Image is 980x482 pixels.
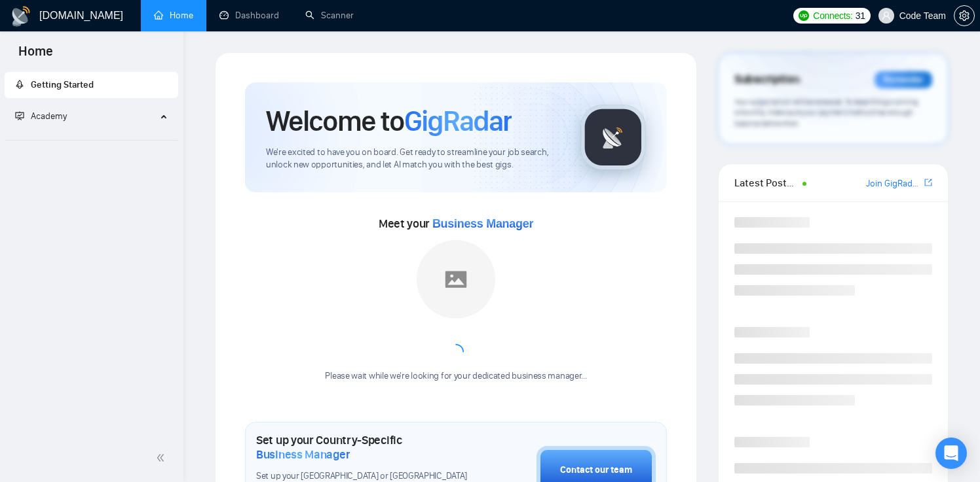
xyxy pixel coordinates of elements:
span: 31 [856,9,865,23]
span: We're excited to have you on board. Get ready to streamline your job search, unlock new opportuni... [266,146,559,171]
span: Business Manager [432,217,533,230]
span: Business Manager [256,447,350,462]
span: user [882,11,891,20]
span: Your subscription will be renewed. To keep things running smoothly, make sure your payment method... [734,97,918,128]
span: double-left [156,451,169,464]
a: Join GigRadar Slack Community [866,177,922,191]
a: searchScanner [305,10,354,21]
a: setting [954,10,975,21]
span: export [924,177,932,188]
img: upwork-logo.png [799,10,809,21]
span: setting [954,10,974,21]
li: Academy Homepage [5,135,178,143]
img: logo [10,6,31,27]
a: dashboardDashboard [219,10,279,21]
div: Open Intercom Messenger [935,438,967,469]
button: setting [954,5,975,26]
h1: Set up your Country-Specific [256,433,471,462]
span: Subscription [734,69,799,91]
span: Home [8,42,64,69]
span: GigRadar [404,103,512,139]
div: Contact our team [560,463,632,477]
span: loading [445,342,466,363]
img: gigradar-logo.png [580,105,646,170]
span: fund-projection-screen [15,111,24,120]
span: Meet your [379,216,533,231]
span: Getting Started [31,79,94,90]
div: Reminder [875,71,932,88]
a: export [924,177,932,189]
img: placeholder.png [417,240,495,318]
h1: Welcome to [266,103,512,139]
span: Academy [31,111,67,122]
span: Academy [15,111,67,122]
a: homeHome [154,10,193,21]
li: Getting Started [5,72,178,98]
span: Connects: [813,9,852,23]
div: Please wait while we're looking for your dedicated business manager... [317,370,594,383]
span: rocket [15,80,24,89]
span: Latest Posts from the GigRadar Community [734,175,799,191]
